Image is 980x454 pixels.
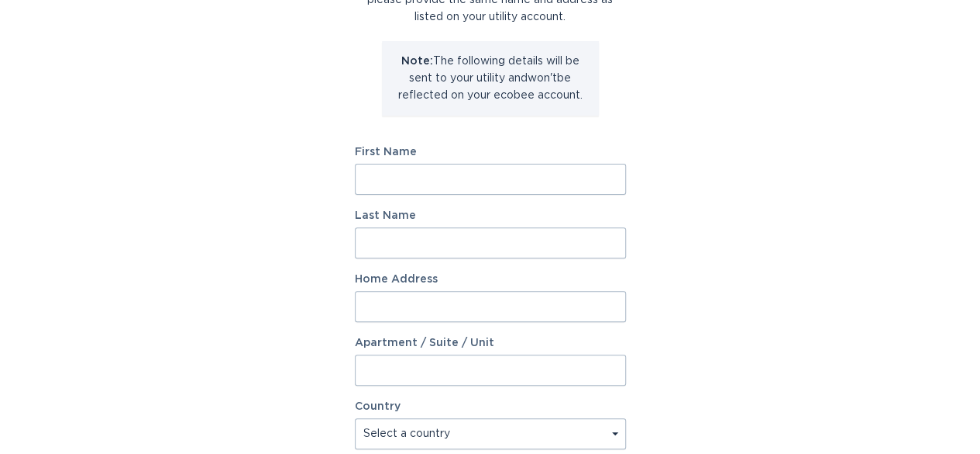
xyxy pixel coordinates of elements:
[394,53,587,104] p: The following details will be sent to your utility and won't be reflected on your ecobee account.
[355,401,401,412] label: Country
[355,147,626,158] label: First Name
[355,210,626,221] label: Last Name
[355,274,626,285] label: Home Address
[355,338,626,348] label: Apartment / Suite / Unit
[401,56,433,67] strong: Note:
